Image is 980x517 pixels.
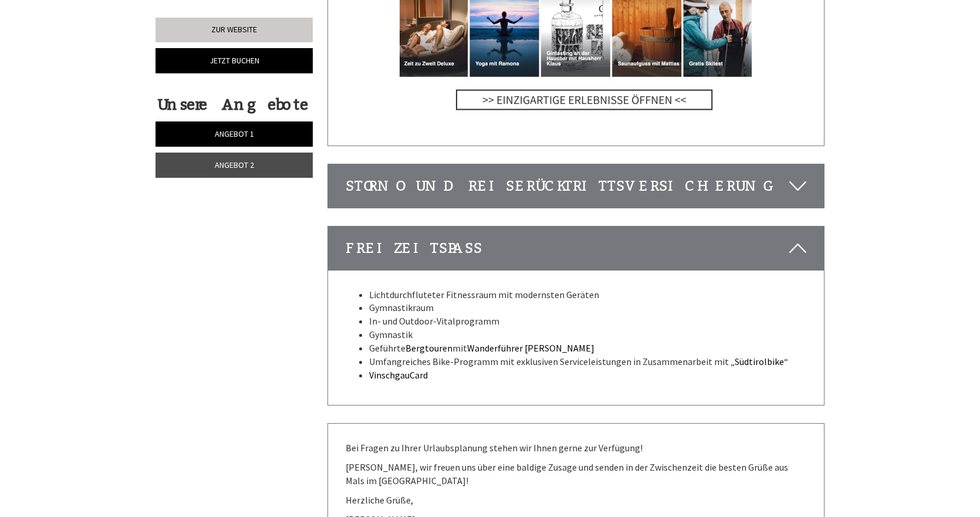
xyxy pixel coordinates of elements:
[369,315,807,328] li: In- und Outdoor-Vitalprogramm
[405,342,452,354] a: Bergtouren
[215,129,254,139] span: Angebot 1
[346,441,807,455] p: Bei Fragen zu Ihrer Urlaubsplanung stehen wir Ihnen gerne zur Verfügung!
[369,301,807,315] li: Gymnastikraum
[328,227,824,270] div: Freizeitspaß
[735,356,784,367] a: Südtirolbike
[346,461,807,488] p: [PERSON_NAME], wir freuen uns über eine baldige Zusage und senden in der Zwischenzeit die besten ...
[369,328,807,342] li: Gymnastik
[467,342,594,354] a: Wanderführer [PERSON_NAME]
[156,94,309,116] div: Unsere Angebote
[156,48,313,73] a: Jetzt buchen
[215,160,254,170] span: Angebot 2
[156,18,313,42] a: Zur Website
[346,494,807,507] p: Herzliche Grüße,
[369,369,428,381] a: VinschgauCard
[328,164,824,208] div: Storno und Reiserücktrittsversicherung
[369,355,807,369] li: Umfangreiches Bike-Programm mit exklusiven Serviceleistungen in Zusammenarbeit mit „ “
[369,288,807,302] li: Lichtdurchfluteter Fitnessraum mit modernsten Geräten
[369,342,807,355] li: Geführte mit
